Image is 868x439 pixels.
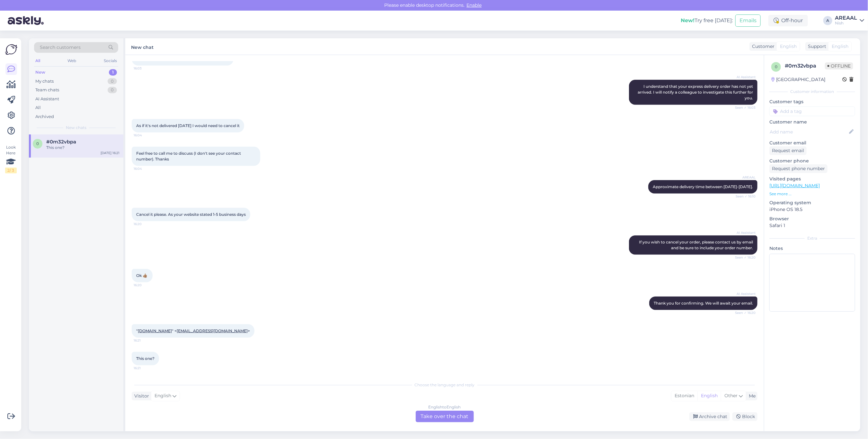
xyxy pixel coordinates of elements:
[136,151,242,161] span: Feel free to call me to discuss (I don't see your contact number). Thanks
[66,57,78,65] div: Web
[177,328,248,333] a: [EMAIL_ADDRESS][DOMAIN_NAME]
[134,366,158,370] span: 16:21
[132,393,149,399] div: Visitor
[35,69,45,76] div: New
[823,16,832,25] div: A
[5,43,17,56] img: Askly Logo
[689,412,730,421] div: Archive chat
[102,57,118,65] div: Socials
[785,62,825,70] div: # 0m32vbpa
[66,125,86,131] span: New chats
[46,139,76,145] span: #0m32vbpa
[835,21,857,26] div: Nish
[155,392,171,399] span: English
[109,69,117,76] div: 1
[731,310,756,315] span: Seen ✓ 16:20
[780,43,797,50] span: English
[34,57,41,65] div: All
[731,194,756,199] span: Seen ✓ 16:10
[731,75,756,79] span: AI Assistant
[832,43,848,50] span: English
[35,87,59,93] div: Team chats
[35,105,41,111] div: All
[35,96,59,102] div: AI Assistant
[136,123,240,128] span: As if it's not delivered [DATE] I would need to cancel it
[746,393,756,399] div: Me
[769,215,855,222] p: Browser
[138,328,172,333] a: [DOMAIN_NAME]
[639,240,754,250] span: If you wish to cancel your order, please contact us by email and be sure to include your order nu...
[108,87,117,93] div: 0
[134,222,158,226] span: 16:20
[134,166,158,171] span: 16:04
[653,184,753,189] span: Approximate delivery time between [DATE]-[DATE].
[731,230,756,235] span: AI Assistant
[769,199,855,206] p: Operating system
[769,183,820,188] a: [URL][DOMAIN_NAME]
[101,151,120,155] div: [DATE] 16:21
[131,42,154,51] label: New chat
[136,212,246,217] span: Cancel it please. As your website stated 1-5 business days
[46,145,120,151] div: This one?
[681,17,695,23] b: New!
[136,356,155,361] span: This one?
[769,158,855,164] p: Customer phone
[681,17,733,24] div: Try free [DATE]:
[769,89,855,95] div: Customer information
[465,2,484,8] span: Enable
[134,338,158,343] span: 16:21
[769,146,807,155] div: Request email
[132,382,757,388] div: Choose the language and reply
[769,206,855,213] p: iPhone OS 18.5
[35,114,54,120] div: Archived
[825,62,853,69] span: Offline
[134,66,158,71] span: 16:03
[36,141,39,146] span: 0
[769,176,855,182] p: Visited pages
[769,164,828,173] div: Request phone number
[771,76,825,83] div: [GEOGRAPHIC_DATA]
[731,291,756,296] span: AI Assistant
[654,301,753,306] span: Thank you for confirming. We will await your email.
[108,78,117,85] div: 0
[429,404,461,410] div: English to English
[5,168,17,173] div: 2 / 3
[769,191,855,197] p: See more ...
[638,84,754,100] span: I understand that your express delivery order has not yet arrived. I will notify a colleague to i...
[697,391,721,401] div: English
[5,144,17,173] div: Look Here
[134,133,158,138] span: 16:04
[769,235,855,241] div: Extra
[768,15,808,26] div: Off-hour
[769,106,855,116] input: Add a tag
[805,43,826,50] div: Support
[769,140,855,146] p: Customer email
[134,283,158,288] span: 16:20
[769,222,855,229] p: Safari 1
[671,391,697,401] div: Estonian
[769,245,855,252] p: Notes
[769,119,855,125] p: Customer name
[749,43,775,50] div: Customer
[735,14,761,27] button: Emails
[835,15,864,26] a: AREAALNish
[416,411,474,422] div: Take over the chat
[775,64,777,69] span: 0
[731,255,756,260] span: Seen ✓ 16:20
[136,328,250,333] span: " " < >
[835,15,857,21] div: AREAAL
[731,105,756,110] span: Seen ✓ 16:03
[770,128,848,135] input: Add name
[35,78,54,85] div: My chats
[40,44,81,51] span: Search customers
[136,273,147,278] span: Ok 👍🏽
[769,98,855,105] p: Customer tags
[724,393,738,398] span: Other
[731,175,756,180] span: AREAAL
[732,412,757,421] div: Block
